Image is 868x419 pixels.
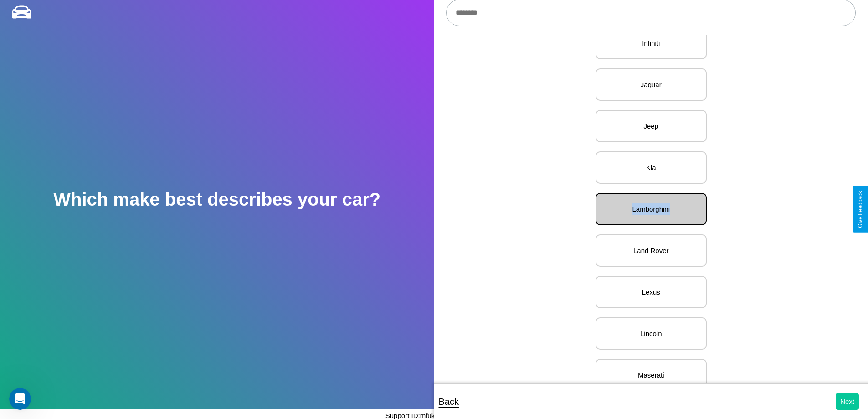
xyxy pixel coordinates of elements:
[606,203,697,215] p: Lamborghini
[606,78,697,91] p: Jaguar
[606,120,697,132] p: Jeep
[606,37,697,49] p: Infiniti
[439,393,459,410] p: Back
[606,244,697,257] p: Land Rover
[606,161,697,174] p: Kia
[53,189,380,210] h2: Which make best describes your car?
[9,388,31,410] iframe: Intercom live chat
[606,286,697,298] p: Lexus
[836,393,859,410] button: Next
[606,327,697,340] p: Lincoln
[606,369,697,381] p: Maserati
[857,191,863,228] div: Give Feedback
